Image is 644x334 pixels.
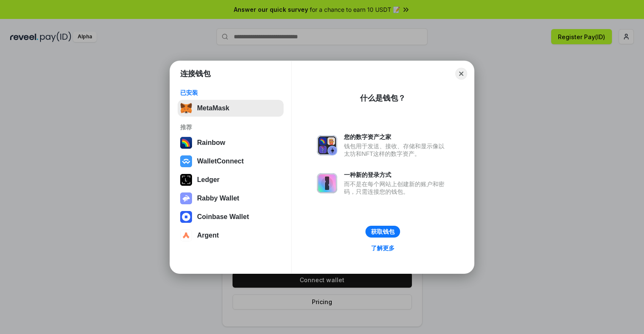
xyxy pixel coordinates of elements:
div: Rabby Wallet [197,195,239,202]
div: 推荐 [180,123,281,131]
img: svg+xml,%3Csvg%20xmlns%3D%22http%3A%2F%2Fwww.w3.org%2F2000%2Fsvg%22%20fill%3D%22none%22%20viewBox... [317,173,337,193]
button: 获取钱包 [365,226,400,238]
div: Rainbow [197,139,225,147]
div: 钱包用于发送、接收、存储和显示像以太坊和NFT这样的数字资产。 [344,142,449,158]
img: svg+xml,%3Csvg%20width%3D%22120%22%20height%3D%22120%22%20viewBox%3D%220%200%20120%20120%22%20fil... [180,137,192,149]
a: 了解更多 [366,243,400,254]
div: 已安装 [180,89,281,96]
div: 了解更多 [371,244,395,252]
div: Coinbase Wallet [197,213,249,221]
img: svg+xml,%3Csvg%20width%3D%2228%22%20height%3D%2228%22%20viewBox%3D%220%200%2028%2028%22%20fill%3D... [180,230,192,241]
button: MetaMask [178,100,284,117]
img: svg+xml,%3Csvg%20fill%3D%22none%22%20height%3D%2233%22%20viewBox%3D%220%200%2035%2033%22%20width%... [180,102,192,114]
div: 您的数字资产之家 [344,133,449,141]
div: 什么是钱包？ [360,93,406,103]
img: svg+xml,%3Csvg%20width%3D%2228%22%20height%3D%2228%22%20viewBox%3D%220%200%2028%2028%22%20fill%3D... [180,155,192,167]
button: Argent [178,227,284,244]
button: Coinbase Wallet [178,208,284,225]
div: MetaMask [197,104,229,112]
div: Argent [197,232,219,239]
img: svg+xml,%3Csvg%20xmlns%3D%22http%3A%2F%2Fwww.w3.org%2F2000%2Fsvg%22%20fill%3D%22none%22%20viewBox... [317,135,337,155]
h1: 连接钱包 [180,69,211,79]
button: Rainbow [178,134,284,151]
div: 获取钱包 [371,228,395,235]
div: 一种新的登录方式 [344,171,449,179]
button: Close [455,68,467,80]
button: Rabby Wallet [178,190,284,207]
button: WalletConnect [178,153,284,170]
img: svg+xml,%3Csvg%20xmlns%3D%22http%3A%2F%2Fwww.w3.org%2F2000%2Fsvg%22%20width%3D%2228%22%20height%3... [180,174,192,186]
img: svg+xml,%3Csvg%20xmlns%3D%22http%3A%2F%2Fwww.w3.org%2F2000%2Fsvg%22%20fill%3D%22none%22%20viewBox... [180,192,192,204]
div: 而不是在每个网站上创建新的账户和密码，只需连接您的钱包。 [344,180,449,195]
div: WalletConnect [197,158,244,165]
div: Ledger [197,176,219,184]
img: svg+xml,%3Csvg%20width%3D%2228%22%20height%3D%2228%22%20viewBox%3D%220%200%2028%2028%22%20fill%3D... [180,211,192,223]
button: Ledger [178,171,284,188]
